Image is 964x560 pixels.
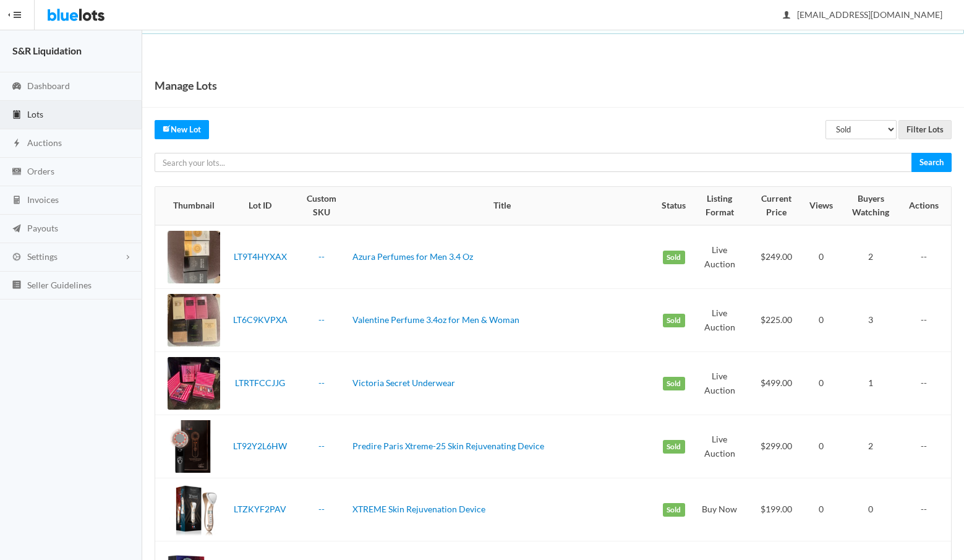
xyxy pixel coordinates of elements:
td: -- [904,225,951,289]
a: LT9T4HYXAX [234,251,287,262]
a: -- [318,377,325,388]
label: Sold [663,503,685,517]
th: Custom SKU [295,187,348,225]
td: 0 [804,225,838,289]
label: Sold [663,251,685,264]
a: Azura Perfumes for Men 3.4 Oz [352,251,473,262]
a: -- [318,251,325,262]
ion-icon: list box [11,280,23,291]
span: Lots [27,109,43,119]
ion-icon: cash [11,166,23,178]
ion-icon: create [163,124,171,132]
td: 3 [838,289,904,352]
td: $225.00 [749,289,804,352]
ion-icon: person [780,10,793,22]
td: 0 [804,478,838,541]
th: Thumbnail [155,187,225,225]
th: Listing Format [691,187,748,225]
label: Sold [663,440,685,454]
td: Live Auction [691,352,748,415]
a: XTREME Skin Rejuvenation Device [352,504,485,514]
td: 0 [804,289,838,352]
td: -- [904,415,951,478]
th: Views [804,187,838,225]
th: Buyers Watching [838,187,904,225]
a: Predire Paris Xtreme-25 Skin Rejuvenating Device [352,441,544,451]
input: Search your lots... [155,153,912,172]
td: $249.00 [749,225,804,289]
td: Live Auction [691,415,748,478]
td: Live Auction [691,225,748,289]
td: $299.00 [749,415,804,478]
td: 0 [804,415,838,478]
span: Auctions [27,137,62,148]
ion-icon: calculator [11,195,23,207]
strong: S&R Liquidation [12,45,82,56]
span: Orders [27,166,54,176]
th: Title [348,187,657,225]
ion-icon: flash [11,138,23,150]
th: Current Price [749,187,804,225]
input: Search [911,153,952,172]
a: LTZKYF2PAV [234,504,286,514]
span: Seller Guidelines [27,280,92,290]
span: Payouts [27,223,58,233]
label: Sold [663,377,685,390]
td: 1 [838,352,904,415]
a: Valentine Perfume 3.4oz for Men & Woman [352,314,519,325]
th: Actions [904,187,951,225]
span: Settings [27,251,58,262]
ion-icon: clipboard [11,110,23,121]
a: LT6C9KVPXA [233,314,288,325]
th: Status [657,187,691,225]
h1: Manage Lots [155,76,217,95]
a: LTRTFCCJJG [235,377,285,388]
span: Invoices [27,194,59,205]
th: Lot ID [225,187,295,225]
td: 0 [804,352,838,415]
td: 2 [838,225,904,289]
td: $199.00 [749,478,804,541]
ion-icon: speedometer [11,81,23,93]
td: -- [904,478,951,541]
td: Buy Now [691,478,748,541]
a: createNew Lot [155,120,209,139]
input: Filter Lots [898,120,952,139]
td: Live Auction [691,289,748,352]
td: 0 [838,478,904,541]
a: LT92Y2L6HW [233,441,287,451]
a: Victoria Secret Underwear [352,377,455,388]
label: Sold [663,314,685,327]
a: -- [318,441,325,451]
td: -- [904,352,951,415]
a: -- [318,314,325,325]
td: $499.00 [749,352,804,415]
ion-icon: paper plane [11,223,23,235]
a: -- [318,504,325,514]
td: 2 [838,415,904,478]
td: -- [904,289,951,352]
span: [EMAIL_ADDRESS][DOMAIN_NAME] [783,9,942,20]
ion-icon: cog [11,252,23,264]
span: Dashboard [27,80,70,91]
